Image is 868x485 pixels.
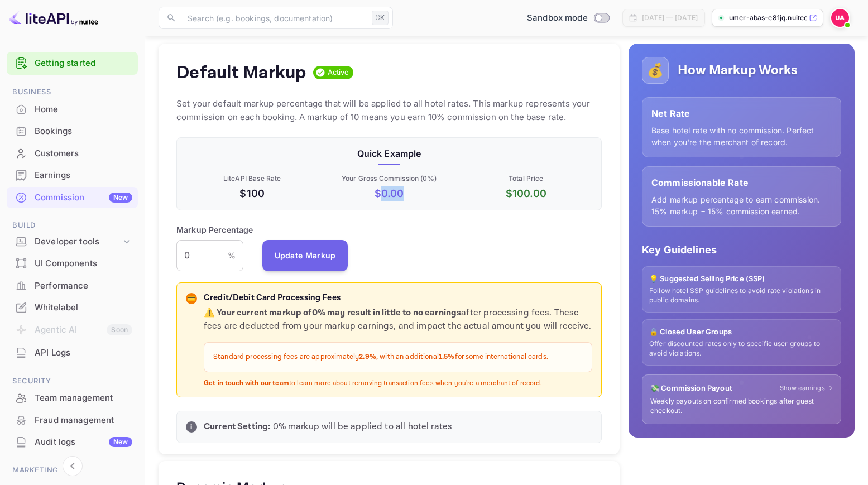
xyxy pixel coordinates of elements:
[204,306,592,333] p: after processing fees. These fees are deducted from your markup earnings, and impact the actual a...
[7,253,138,275] div: UI Components
[7,232,138,252] div: Developer tools
[35,103,132,116] div: Home
[7,387,138,409] div: Team management
[323,186,455,201] p: $ 0.00
[323,67,354,78] span: Active
[181,7,367,29] input: Search (e.g. bookings, documentation)
[678,61,798,79] h5: How Markup Works
[651,194,832,217] p: Add markup percentage to earn commission. 15% markup = 15% commission earned.
[35,57,132,70] a: Getting started
[650,397,833,416] p: Weekly payouts on confirmed bookings after guest checkout.
[186,186,318,201] p: $100
[7,121,138,142] div: Bookings
[204,307,461,319] strong: ⚠️ Your current markup of 0 % may result in little to no earnings
[649,326,834,338] p: 🔒 Closed User Groups
[7,275,138,296] a: Performance
[204,420,592,434] p: 0 % markup will be applied to all hotel rates
[7,219,138,232] span: Build
[7,410,138,431] div: Fraud management
[35,125,132,138] div: Bookings
[651,176,832,189] p: Commissionable Rate
[186,147,592,160] p: Quick Example
[35,257,132,270] div: UI Components
[527,12,588,25] span: Sandbox mode
[204,421,270,433] strong: Current Setting:
[204,292,592,305] p: Credit/Debit Card Processing Fees
[7,464,138,477] span: Marketing
[7,253,138,273] a: UI Components
[176,240,228,271] input: 0
[460,186,592,201] p: $ 100.00
[359,352,376,362] strong: 2.9%
[7,297,138,318] a: Whitelabel
[651,107,832,120] p: Net Rate
[7,52,138,75] div: Getting started
[35,392,132,405] div: Team management
[7,342,138,363] a: API Logs
[7,387,138,408] a: Team management
[7,187,138,209] div: CommissionNew
[7,99,138,119] a: Home
[647,60,664,80] p: 💰
[522,12,613,25] div: Switch to Production mode
[204,379,592,388] p: to learn more about removing transaction fees when you're a merchant of record.
[7,375,138,387] span: Security
[651,124,832,148] p: Base hotel rate with no commission. Perfect when you're the merchant of record.
[63,456,83,476] button: Collapse navigation
[7,121,138,141] a: Bookings
[109,193,132,203] div: New
[35,347,132,359] div: API Logs
[7,165,138,185] a: Earnings
[649,273,834,285] p: 💡 Suggested Selling Price (SSP)
[213,352,583,363] p: Standard processing fees are approximately , with an additional for some international cards.
[204,379,289,387] strong: Get in touch with our team
[7,342,138,364] div: API Logs
[186,174,318,184] p: LiteAPI Base Rate
[7,275,138,297] div: Performance
[439,352,455,362] strong: 1.5%
[642,13,698,23] div: [DATE] — [DATE]
[35,280,132,292] div: Performance
[7,187,138,208] a: CommissionNew
[35,414,132,427] div: Fraud management
[323,174,455,184] p: Your Gross Commission ( 0 %)
[187,294,195,304] p: 💳
[35,236,121,248] div: Developer tools
[35,147,132,160] div: Customers
[9,9,98,27] img: LiteAPI logo
[176,224,253,236] p: Markup Percentage
[7,99,138,121] div: Home
[7,143,138,164] a: Customers
[262,240,348,271] button: Update Markup
[649,339,834,358] p: Offer discounted rates only to specific user groups to avoid violations.
[649,286,834,305] p: Follow hotel SSP guidelines to avoid rate violations in public domains.
[7,410,138,430] a: Fraud management
[35,436,132,449] div: Audit logs
[7,165,138,186] div: Earnings
[650,383,732,394] p: 💸 Commission Payout
[35,169,132,182] div: Earnings
[190,422,192,432] p: i
[35,191,132,204] div: Commission
[372,11,389,25] div: ⌘K
[7,86,138,98] span: Business
[7,297,138,319] div: Whitelabel
[642,242,841,257] p: Key Guidelines
[176,97,602,124] p: Set your default markup percentage that will be applied to all hotel rates. This markup represent...
[460,174,592,184] p: Total Price
[228,249,236,261] p: %
[176,61,306,84] h4: Default Markup
[7,431,138,453] div: Audit logsNew
[35,301,132,314] div: Whitelabel
[831,9,849,27] img: Umer Abas
[7,143,138,165] div: Customers
[729,13,807,23] p: umer-abas-e81jq.nuitee...
[780,383,833,393] a: Show earnings →
[7,431,138,452] a: Audit logsNew
[109,437,132,447] div: New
